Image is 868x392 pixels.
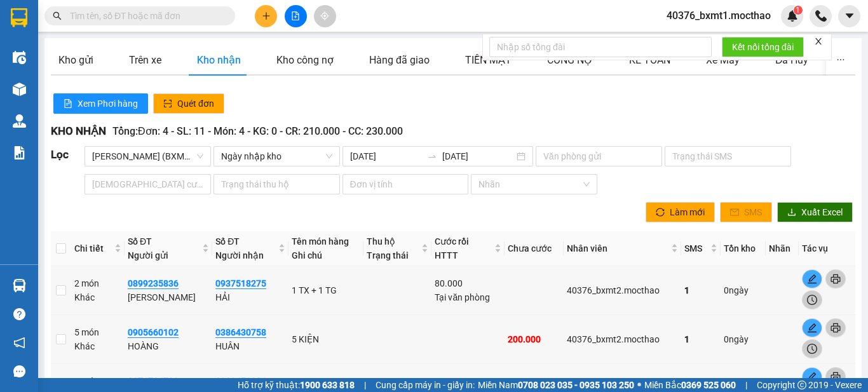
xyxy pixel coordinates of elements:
[442,149,514,163] input: Ngày kết thúc
[794,6,803,15] sup: 1
[11,8,27,27] img: logo-vxr
[802,290,822,309] button: clock-circle
[684,334,689,344] span: 1
[732,40,794,54] span: Kết nối tổng đài
[13,279,26,292] img: warehouse-icon
[796,6,800,15] span: 1
[74,241,112,255] span: Chi tiết
[13,337,25,349] span: notification
[369,52,430,68] div: Hàng đã giao
[74,276,121,304] div: 2 món
[508,334,541,344] span: 200.000
[825,367,846,386] button: printer
[518,380,634,390] strong: 0708 023 035 - 0935 103 250
[300,380,355,390] strong: 1900 633 818
[838,5,860,27] button: caret-down
[644,378,736,392] span: Miền Bắc
[724,283,763,297] div: 0 ngày
[292,334,319,344] span: 5 KIỆN
[221,147,332,166] span: Ngày nhập kho
[13,51,26,64] img: warehouse-icon
[567,241,668,255] span: Nhân viên
[787,10,798,22] img: icon-new-feature
[787,208,796,218] span: download
[292,285,337,295] span: 1 TX + 1 TG
[215,327,266,338] span: 0386430758
[177,97,214,111] span: Quét đơn
[802,339,822,358] button: clock-circle
[262,11,271,20] span: plus
[78,97,138,111] span: Xem Phơi hàng
[656,208,665,218] span: sync
[238,378,355,392] span: Hỗ trợ kỹ thuật:
[646,202,715,222] button: syncLàm mới
[74,325,121,353] div: 5 món
[799,231,855,266] th: Tác vụ
[13,114,26,128] img: warehouse-icon
[427,151,437,161] span: to
[803,372,822,382] span: edit
[803,344,822,354] span: clock-circle
[64,99,72,109] span: file-text
[112,125,403,137] span: Tổng: Đơn: 4 - SL: 11 - Món: 4 - KG: 0 - CR: 210.000 - CC: 230.000
[51,125,106,137] span: KHO NHẬN
[128,278,179,289] span: 0899235836
[681,380,736,390] strong: 0369 525 060
[826,323,845,333] span: printer
[435,236,469,247] span: Cước rồi
[564,266,681,315] td: 40376_bxmt2.mocthao
[74,341,95,351] span: Khác
[825,318,846,337] button: printer
[367,236,395,247] span: Thu hộ
[803,295,822,305] span: clock-circle
[74,292,95,302] span: Khác
[724,332,763,346] div: 0 ngày
[314,5,336,27] button: aim
[825,269,846,288] button: printer
[255,5,277,27] button: plus
[435,250,458,260] span: HTTT
[814,37,823,46] span: close
[489,37,712,57] input: Nhập số tổng đài
[802,318,822,337] button: edit
[53,93,148,114] button: file-textXem Phơi hàng
[826,372,845,382] span: printer
[51,148,69,161] span: Lọc
[769,241,796,255] div: Nhãn
[291,11,300,20] span: file-add
[802,269,822,288] button: edit
[815,10,827,22] img: phone-icon
[215,250,264,260] span: Người nhận
[478,378,634,392] span: Miền Nam
[292,376,336,386] span: 1TG+2BAO
[350,149,422,163] input: Ngày bắt đầu
[684,285,689,295] span: 1
[745,378,747,392] span: |
[53,11,62,20] span: search
[435,278,463,288] span: 80.000
[508,241,560,255] div: Chưa cước
[656,8,781,24] span: 40376_bxmt1.mocthao
[276,52,334,68] div: Kho công nợ
[215,236,240,247] span: Số ĐT
[637,382,641,388] span: ⚪️
[128,376,179,387] span: 0376706783
[128,292,196,302] span: [PERSON_NAME]
[564,315,681,364] td: 40376_bxmt2.mocthao
[376,378,475,392] span: Cung cấp máy in - giấy in:
[803,323,822,333] span: edit
[153,93,224,114] button: scanQuét đơn
[826,274,845,284] span: printer
[13,83,26,96] img: warehouse-icon
[367,250,409,260] span: Trạng thái
[292,234,360,262] div: Tên món hàng Ghi chú
[13,308,25,320] span: question-circle
[801,205,843,219] span: Xuất Excel
[777,202,853,222] button: downloadXuất Excel
[285,5,307,27] button: file-add
[128,250,168,260] span: Người gửi
[92,147,203,166] span: Hồ Chí Minh (BXMT)
[836,55,845,64] span: ellipsis
[70,9,220,23] input: Tìm tên, số ĐT hoặc mã đơn
[197,52,241,68] div: Kho nhận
